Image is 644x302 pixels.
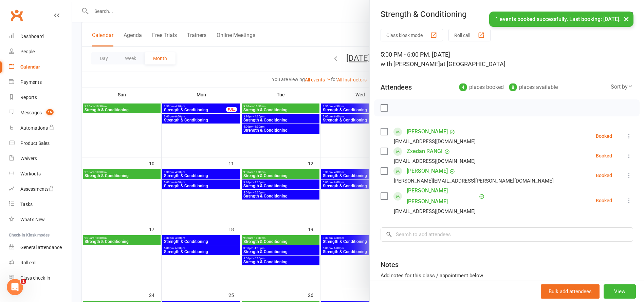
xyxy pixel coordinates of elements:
[381,227,633,242] input: Search to add attendees
[407,185,477,207] a: [PERSON_NAME] [PERSON_NAME]
[9,136,72,151] a: Product Sales
[20,34,44,39] div: Dashboard
[9,44,72,59] a: People
[509,82,558,92] div: places available
[9,212,72,227] a: What's New
[440,60,505,68] span: at [GEOGRAPHIC_DATA]
[20,110,42,115] div: Messages
[381,60,440,68] span: with [PERSON_NAME]
[8,7,25,24] a: Clubworx
[381,29,443,41] button: Class kiosk mode
[381,82,412,92] div: Attendees
[20,171,41,176] div: Workouts
[20,140,50,146] div: Product Sales
[541,284,600,299] button: Bulk add attendees
[9,59,72,75] a: Calendar
[604,284,636,299] button: View
[596,173,612,178] div: Booked
[9,270,72,286] a: Class kiosk mode
[20,245,62,250] div: General attendance
[9,90,72,105] a: Reports
[21,279,26,284] span: 1
[20,64,40,70] div: Calendar
[407,146,443,157] a: Zxedan RANGI
[46,109,54,115] span: 16
[381,260,399,269] div: Notes
[20,156,37,161] div: Waivers
[381,271,633,280] div: Add notes for this class / appointment below
[7,279,23,295] iframe: Intercom live chat
[9,166,72,182] a: Workouts
[459,83,467,91] div: 4
[9,29,72,44] a: Dashboard
[394,207,476,216] div: [EMAIL_ADDRESS][DOMAIN_NAME]
[407,166,448,176] a: [PERSON_NAME]
[20,260,36,265] div: Roll call
[620,12,632,26] button: ×
[489,12,633,27] div: 1 events booked successfully. Last booking: [DATE].
[9,197,72,212] a: Tasks
[448,29,491,41] button: Roll call
[596,134,612,138] div: Booked
[509,83,517,91] div: 8
[9,240,72,255] a: General attendance kiosk mode
[394,176,554,185] div: [PERSON_NAME][EMAIL_ADDRESS][PERSON_NAME][DOMAIN_NAME]
[370,10,644,19] div: Strength & Conditioning
[596,153,612,158] div: Booked
[20,95,37,100] div: Reports
[9,182,72,197] a: Assessments
[20,275,50,281] div: Class check-in
[459,82,504,92] div: places booked
[20,125,48,131] div: Automations
[381,50,633,69] div: 5:00 PM - 6:00 PM, [DATE]
[596,198,612,203] div: Booked
[20,49,35,54] div: People
[9,105,72,120] a: Messages 16
[9,120,72,136] a: Automations
[9,151,72,166] a: Waivers
[611,82,633,91] div: Sort by
[20,186,54,192] div: Assessments
[394,157,476,166] div: [EMAIL_ADDRESS][DOMAIN_NAME]
[20,217,45,222] div: What's New
[20,202,33,207] div: Tasks
[9,75,72,90] a: Payments
[407,126,448,137] a: [PERSON_NAME]
[20,79,42,85] div: Payments
[9,255,72,270] a: Roll call
[394,137,476,146] div: [EMAIL_ADDRESS][DOMAIN_NAME]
